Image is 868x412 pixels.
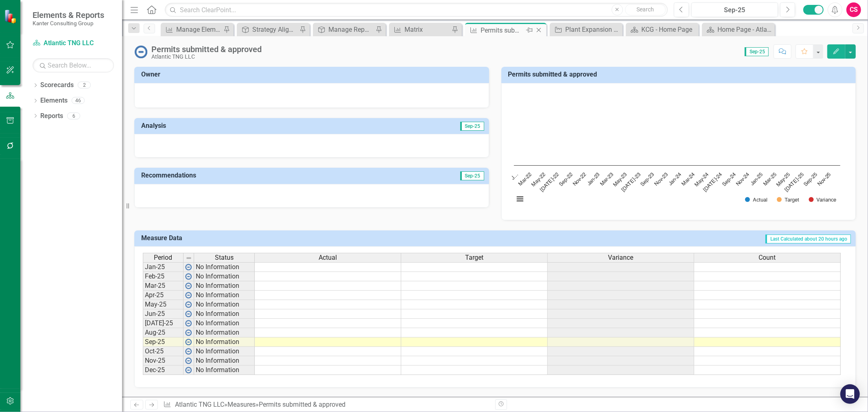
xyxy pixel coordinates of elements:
[572,172,587,187] text: Nov-22
[510,90,844,212] svg: Interactive chart
[514,193,525,204] button: View chart menu, Chart
[67,112,80,119] div: 6
[319,254,337,261] span: Actual
[668,172,682,186] text: Jan-24
[143,356,184,366] td: Nov-25
[745,197,767,203] button: Show Actual
[33,10,104,20] span: Elements & Reports
[143,300,184,309] td: May-25
[185,320,192,327] img: wPkqUstsMhMTgAAAABJRU5ErkJggg==
[141,172,378,179] h3: Recommendations
[40,81,74,90] a: Scorecards
[72,97,85,104] div: 46
[565,24,621,35] div: Plant Expansion Program
[846,2,861,17] button: CS
[163,400,489,410] div: » »
[759,254,776,261] span: Count
[735,172,750,187] text: Nov-24
[143,347,184,356] td: Oct-25
[186,255,192,261] img: 8DAGhfEEPCf229AAAAAElFTkSuQmCC
[777,197,799,203] button: Show Target
[194,272,255,281] td: No Information
[510,90,848,212] div: Chart. Highcharts interactive chart.
[185,292,192,298] img: wPkqUstsMhMTgAAAABJRU5ErkJggg==
[154,254,173,261] span: Period
[185,357,192,364] img: wPkqUstsMhMTgAAAABJRU5ErkJggg==
[185,311,192,317] img: wPkqUstsMhMTgAAAABJRU5ErkJggg==
[143,319,184,328] td: [DATE]-25
[391,24,450,35] a: Matrix
[762,172,777,187] text: Mar-25
[654,172,669,187] text: Nov-23
[194,356,255,366] td: No Information
[612,172,628,188] text: May-23
[151,54,262,60] div: Atlantic TNG LLC
[143,291,184,300] td: Apr-25
[141,234,370,242] h3: Measure Data
[694,172,710,188] text: May-24
[539,172,560,193] text: [DATE]-22
[552,24,621,35] a: Plant Expansion Program
[745,47,769,56] span: Sep-25
[721,172,737,187] text: Sep-24
[185,329,192,336] img: wPkqUstsMhMTgAAAABJRU5ErkJggg==
[33,39,114,48] a: Atlantic TNG LLC
[518,172,533,187] text: Mar-22
[143,309,184,319] td: Jun-25
[143,328,184,337] td: Aug-25
[775,172,791,188] text: May-25
[636,6,654,13] span: Search
[78,82,91,89] div: 2
[194,319,255,328] td: No Information
[141,122,313,129] h3: Analysis
[33,20,104,26] small: Kanter Consulting Group
[40,112,63,121] a: Reports
[681,172,696,187] text: Mar-24
[194,309,255,319] td: No Information
[628,24,697,35] a: KCG - Home Page
[185,348,192,355] img: wPkqUstsMhMTgAAAABJRU5ErkJggg==
[641,24,697,35] div: KCG - Home Page
[704,24,773,35] a: Home Page - Atlantic TNG
[134,45,147,58] img: No Information
[185,283,192,289] img: wPkqUstsMhMTgAAAABJRU5ErkJggg==
[625,4,666,15] button: Search
[239,24,297,35] a: Strategy Alignment Report
[185,273,192,280] img: wPkqUstsMhMTgAAAABJRU5ErkJggg==
[176,24,221,35] div: Manage Elements
[185,264,192,270] img: wPkqUstsMhMTgAAAABJRU5ErkJggg==
[460,122,484,131] span: Sep-25
[691,2,778,17] button: Sep-25
[749,172,764,186] text: Jan-25
[215,254,234,261] span: Status
[481,25,524,35] div: Permits submitted & approved
[328,24,374,35] div: Manage Reports
[809,197,837,203] button: Show Variance
[640,172,655,187] text: Sep-23
[694,5,775,15] div: Sep-25
[143,262,184,272] td: Jan-25
[194,281,255,291] td: No Information
[784,172,805,193] text: [DATE]-25
[315,24,374,35] a: Manage Reports
[817,172,832,187] text: Nov-25
[717,24,773,35] div: Home Page - Atlantic TNG
[460,171,484,180] span: Sep-25
[143,281,184,291] td: Mar-25
[143,366,184,375] td: Dec-25
[765,234,851,243] span: Last Calculated about 20 hours ago
[194,300,255,309] td: No Information
[194,337,255,347] td: No Information
[599,172,614,187] text: Mar-23
[143,337,184,347] td: Sep-25
[465,254,483,261] span: Target
[558,172,573,187] text: Sep-22
[508,71,852,78] h3: Permits submitted & approved
[40,96,68,105] a: Elements
[194,347,255,356] td: No Information
[163,24,221,35] a: Manage Elements
[194,366,255,375] td: No Information
[175,401,224,408] a: Atlantic TNG LLC
[840,384,860,404] div: Open Intercom Messenger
